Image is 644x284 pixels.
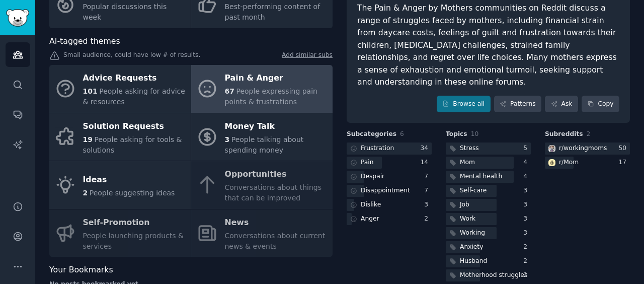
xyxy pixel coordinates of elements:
[225,135,230,144] span: 3
[49,35,120,48] span: AI-tagged themes
[83,189,88,197] span: 2
[49,51,333,61] div: Small audience, could have low # of results.
[83,3,167,21] span: Popular discussions this week
[545,157,630,169] a: Momr/Mom17
[225,70,328,87] div: Pain & Anger
[548,159,555,166] img: Mom
[559,158,579,167] div: r/ Mom
[523,229,531,238] div: 3
[424,172,432,181] div: 7
[523,186,531,195] div: 3
[347,199,432,211] a: Dislike3
[446,130,467,139] span: Topics
[424,215,432,224] div: 2
[83,135,182,154] span: People asking for tools & solutions
[83,87,98,95] span: 101
[225,3,320,21] span: Best-performing content of past month
[361,215,379,224] div: Anger
[83,172,175,188] div: Ideas
[523,243,531,252] div: 2
[460,172,502,181] div: Mental health
[347,130,396,139] span: Subcategories
[191,65,333,113] a: Pain & Anger67People expressing pain points & frustrations
[471,130,479,137] span: 10
[460,158,475,167] div: Mom
[460,243,483,252] div: Anxiety
[446,199,531,211] a: Job3
[90,189,175,197] span: People suggesting ideas
[361,158,374,167] div: Pain
[460,144,479,153] div: Stress
[548,145,555,152] img: workingmoms
[225,135,304,154] span: People talking about spending money
[523,200,531,209] div: 3
[347,157,432,169] a: Pain14
[357,2,619,89] div: The Pain & Anger by Mothers communities on Reddit discuss a range of struggles faced by mothers, ...
[545,143,630,155] a: workingmomsr/workingmoms50
[523,172,531,181] div: 4
[460,200,469,209] div: Job
[460,215,475,224] div: Work
[282,51,333,61] a: Add similar subs
[361,144,394,153] div: Frustration
[559,144,607,153] div: r/ workingmoms
[225,118,328,134] div: Money Talk
[424,186,432,195] div: 7
[587,130,591,137] span: 2
[460,271,527,280] div: Motherhood struggles
[446,241,531,254] a: Anxiety2
[545,96,578,113] a: Ask
[400,130,404,137] span: 6
[460,257,487,266] div: Husband
[347,185,432,197] a: Disappointment7
[225,87,317,106] span: People expressing pain points & frustrations
[523,257,531,266] div: 2
[523,215,531,224] div: 3
[83,87,185,106] span: People asking for advice & resources
[49,65,191,113] a: Advice Requests101People asking for advice & resources
[83,70,186,87] div: Advice Requests
[347,143,432,155] a: Frustration34
[83,135,93,144] span: 19
[523,144,531,153] div: 5
[437,96,491,113] a: Browse all
[446,157,531,169] a: Mom4
[347,171,432,183] a: Despair7
[523,158,531,167] div: 4
[460,186,487,195] div: Self-care
[618,158,630,167] div: 17
[420,158,432,167] div: 14
[347,213,432,226] a: Anger2
[83,118,186,134] div: Solution Requests
[6,9,29,27] img: GummySearch logo
[361,186,410,195] div: Disappointment
[446,227,531,240] a: Working3
[49,264,113,276] span: Your Bookmarks
[420,144,432,153] div: 34
[446,143,531,155] a: Stress5
[49,161,191,209] a: Ideas2People suggesting ideas
[582,96,619,113] button: Copy
[446,171,531,183] a: Mental health4
[361,172,384,181] div: Despair
[424,200,432,209] div: 3
[460,229,485,238] div: Working
[191,113,333,161] a: Money Talk3People talking about spending money
[618,144,630,153] div: 50
[49,113,191,161] a: Solution Requests19People asking for tools & solutions
[494,96,541,113] a: Patterns
[446,213,531,226] a: Work3
[225,87,234,95] span: 67
[361,200,381,209] div: Dislike
[446,255,531,268] a: Husband2
[523,271,531,280] div: 2
[545,130,583,139] span: Subreddits
[446,269,531,282] a: Motherhood struggles2
[446,185,531,197] a: Self-care3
